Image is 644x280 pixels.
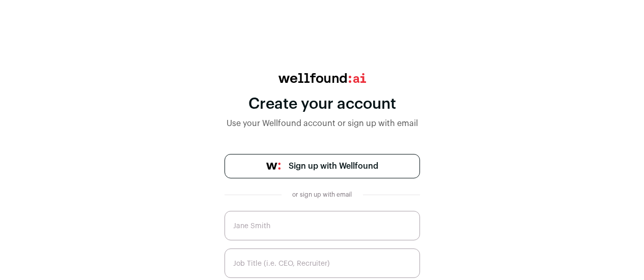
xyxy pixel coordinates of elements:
[225,95,420,113] div: Create your account
[225,117,420,130] div: Use your Wellfound account or sign up with email
[289,160,378,172] span: Sign up with Wellfound
[225,154,420,178] a: Sign up with Wellfound
[266,163,281,170] img: wellfound-symbol-flush-black-fb3c872781a75f747ccb3a119075da62bfe97bd399995f84a933054e44a575c4.png
[225,248,420,278] input: Job Title (i.e. CEO, Recruiter)
[278,73,366,83] img: wellfound:ai
[225,211,420,240] input: Jane Smith
[290,191,355,199] div: or sign up with email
